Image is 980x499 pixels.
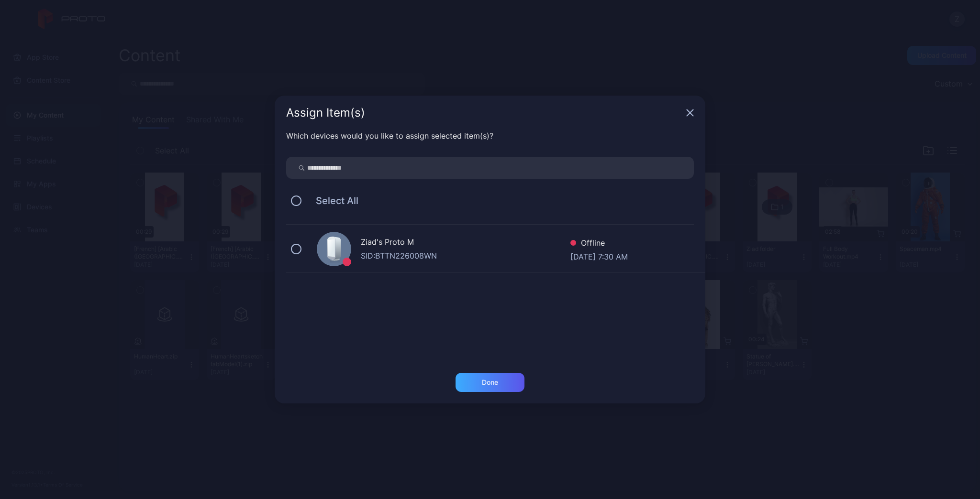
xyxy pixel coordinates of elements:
[306,195,358,206] span: Select All
[286,130,694,141] div: Which devices would you like to assign selected item(s)?
[286,107,682,119] div: Assign Item(s)
[482,379,498,386] div: Done
[361,236,570,250] div: Ziad's Proto M
[456,373,524,392] button: Done
[361,250,570,261] div: SID: BTTN226008WN
[570,237,628,251] div: Offline
[570,251,628,260] div: [DATE] 7:30 AM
